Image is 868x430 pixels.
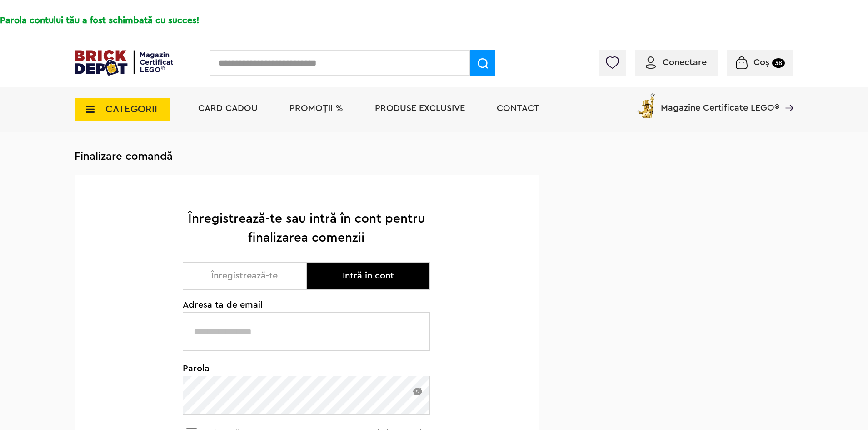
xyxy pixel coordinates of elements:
[289,104,343,113] a: PROMOȚII %
[646,58,707,67] a: Conectare
[497,104,539,113] a: Contact
[183,209,430,247] h1: Înregistrează-te sau intră în cont pentru finalizarea comenzii
[306,262,430,290] button: Intră în cont
[198,104,258,113] a: Card Cadou
[105,104,157,114] span: CATEGORII
[663,58,707,67] span: Conectare
[375,104,465,113] a: Produse exclusive
[183,300,430,309] span: Adresa ta de email
[779,91,793,101] a: Magazine Certificate LEGO®
[75,150,793,163] h3: Finalizare comandă
[661,91,779,112] span: Magazine Certificate LEGO®
[772,58,785,68] small: 38
[183,262,306,290] button: Înregistrează-te
[183,364,430,373] span: Parola
[753,58,769,67] span: Coș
